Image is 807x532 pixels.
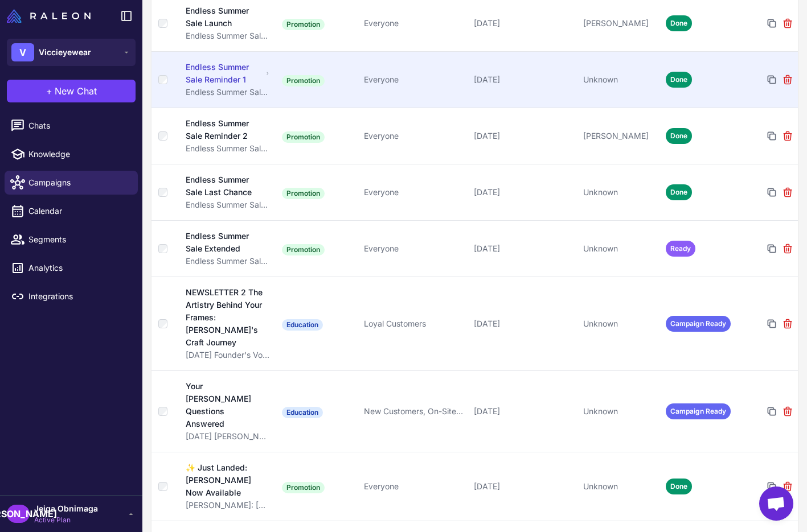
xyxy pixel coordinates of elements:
div: Everyone [364,73,464,86]
div: Endless Summer Sale: [DATE]-[DATE] Promotional Campaign [186,199,271,211]
span: Promotion [282,244,325,255]
span: Promotion [282,482,325,493]
span: Done [666,184,692,200]
a: Knowledge [5,142,138,166]
a: Analytics [5,256,138,280]
div: [DATE] [PERSON_NAME] Eyewear Email Plan [186,430,271,443]
div: NEWSLETTER 2 The Artistry Behind Your Frames: [PERSON_NAME]'s Craft Journey [186,286,266,349]
div: Endless Summer Sale Reminder 2 [186,117,263,142]
div: Everyone [364,17,464,30]
div: Endless Summer Sale: [DATE]-[DATE] Promotional Campaign [186,30,271,42]
span: Education [282,319,323,331]
div: [DATE] Founder's Voice Newsletter Series [186,349,271,361]
span: Campaigns [28,176,129,189]
div: Endless Summer Sale Reminder 1 [186,61,263,86]
span: Education [282,407,323,418]
div: Unknown [583,242,656,255]
div: Everyone [364,480,464,493]
a: Open chat [759,486,793,521]
span: Jeiga Obnimaga [34,502,98,515]
span: Integrations [28,290,129,303]
a: Chats [5,114,138,138]
span: Done [666,15,692,31]
span: + [46,84,52,98]
img: Raleon Logo [7,9,91,23]
a: Segments [5,228,138,251]
span: Promotion [282,75,325,86]
div: Unknown [583,480,656,493]
span: Viccieyewear [39,46,91,59]
div: Endless Summer Sale Launch [186,5,262,30]
span: Active Plan [34,515,98,525]
a: Calendar [5,199,138,223]
span: Analytics [28,262,129,274]
div: [PERSON_NAME] [583,130,656,142]
div: [DATE] [474,73,574,86]
div: Endless Summer Sale: [DATE]-[DATE] Promotional Campaign [186,86,271,98]
div: Everyone [364,186,464,199]
span: Promotion [282,188,325,199]
div: Unknown [583,73,656,86]
div: Unknown [583,186,656,199]
div: Everyone [364,242,464,255]
div: Endless Summer Sale Extended [186,230,263,255]
div: [DATE] [474,405,574,418]
a: Campaigns [5,171,138,195]
span: Done [666,128,692,144]
span: Campaign Ready [666,316,731,332]
div: [DATE] [474,317,574,330]
span: Segments [28,233,129,246]
div: [DATE] [474,17,574,30]
div: Loyal Customers [364,317,464,330]
div: [DATE] [474,130,574,142]
div: [PERSON_NAME] [583,17,656,30]
div: [DATE] [474,186,574,199]
span: New Chat [55,84,97,98]
div: Everyone [364,130,464,142]
button: +New Chat [7,80,136,102]
div: Endless Summer Sale: [DATE]-[DATE] Promotional Campaign [186,255,271,267]
button: VViccieyewear [7,39,136,66]
div: Unknown [583,317,656,330]
span: Promotion [282,131,325,143]
span: Done [666,72,692,88]
div: V [11,43,34,61]
span: Done [666,479,692,494]
span: Calendar [28,205,129,217]
div: Your [PERSON_NAME] Questions Answered [186,380,264,430]
div: [PERSON_NAME]: [GEOGRAPHIC_DATA]-Inspired Launch [186,499,271,512]
span: Campaign Ready [666,403,731,419]
span: Ready [666,241,695,257]
div: Endless Summer Sale Last Chance [186,174,263,199]
div: [DATE] [474,242,574,255]
div: Unknown [583,405,656,418]
span: Chats [28,119,129,132]
div: Endless Summer Sale: [DATE]-[DATE] Promotional Campaign [186,142,271,155]
div: ✨ Just Landed: [PERSON_NAME] Now Available [186,461,264,499]
span: Promotion [282,19,325,30]
div: [DATE] [474,480,574,493]
div: [PERSON_NAME] [7,505,30,523]
div: New Customers, On-Site Engagement [364,405,464,418]
span: Knowledge [28,148,129,160]
a: Integrations [5,284,138,308]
